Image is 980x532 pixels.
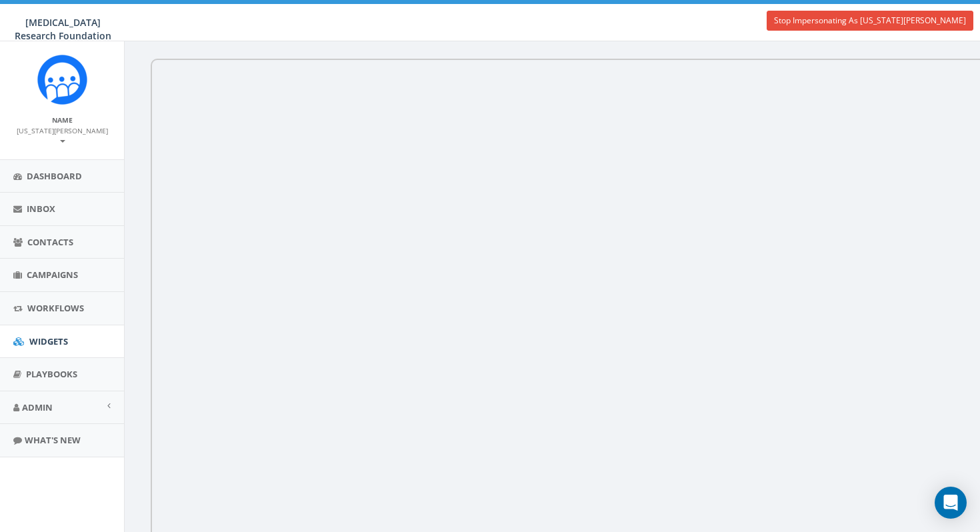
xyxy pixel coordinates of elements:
[935,487,967,519] div: Open Intercom Messenger
[27,203,55,215] span: Inbox
[52,115,73,125] small: Name
[27,170,82,182] span: Dashboard
[15,16,111,42] span: [MEDICAL_DATA] Research Foundation
[17,126,108,146] small: [US_STATE][PERSON_NAME]
[25,434,81,446] span: What's New
[17,124,108,147] a: [US_STATE][PERSON_NAME]
[27,236,73,248] span: Contacts
[37,55,87,105] img: Rally_Corp_Icon.png
[767,11,973,31] a: Stop Impersonating As [US_STATE][PERSON_NAME]
[26,368,77,380] span: Playbooks
[29,335,68,347] span: Widgets
[27,302,84,314] span: Workflows
[27,269,78,281] span: Campaigns
[22,401,53,413] span: Admin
